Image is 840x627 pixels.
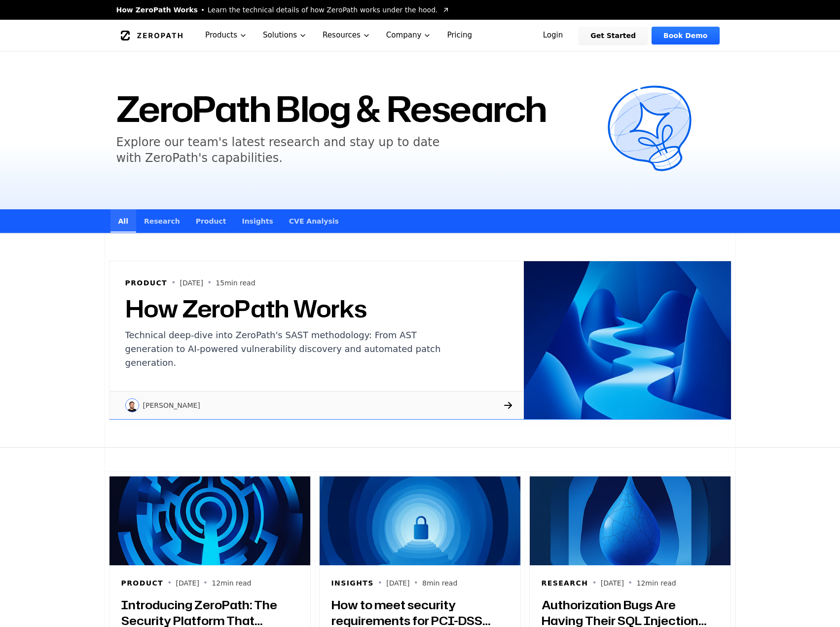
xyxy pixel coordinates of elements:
span: • [207,277,212,289]
a: How ZeroPath WorksProduct•[DATE]•15min readHow ZeroPath WorksTechnical deep-dive into ZeroPath's ... [105,257,735,424]
p: [PERSON_NAME] [143,400,200,410]
a: Research [136,209,188,233]
span: • [171,277,176,289]
span: • [203,577,208,589]
p: [DATE] [176,578,199,588]
button: Solutions [255,20,315,51]
h6: Product [125,278,168,288]
span: • [414,577,418,589]
a: All [110,209,136,233]
span: Learn the technical details of how ZeroPath works under the hood. [208,5,438,15]
img: Raphael Karger [125,398,139,412]
a: Get Started [579,27,648,44]
h5: Explore our team's latest research and stay up to date with ZeroPath's capabilities. [116,134,448,166]
nav: Global [105,20,736,51]
p: 12 min read [212,578,251,588]
p: 12 min read [637,578,676,588]
button: Resources [315,20,378,51]
h2: How ZeroPath Works [125,297,457,320]
img: How ZeroPath Works [524,261,731,419]
a: Login [531,27,575,44]
img: Authorization Bugs Are Having Their SQL Injection Moment [530,476,730,565]
p: 8 min read [422,578,457,588]
a: Pricing [439,20,480,51]
span: • [378,577,382,589]
a: Product [188,209,234,233]
span: • [167,577,172,589]
span: How ZeroPath Works [116,5,198,15]
p: 15 min read [216,278,255,288]
a: Book Demo [652,27,719,44]
button: Company [378,20,439,51]
a: How ZeroPath WorksLearn the technical details of how ZeroPath works under the hood. [116,5,450,15]
img: Introducing ZeroPath: The Security Platform That Actually Understands Your Code [110,476,310,565]
a: Insights [234,209,281,233]
p: [DATE] [180,278,203,288]
button: Products [197,20,255,51]
span: • [628,577,632,589]
h6: Product [121,578,164,588]
span: • [592,577,596,589]
h1: ZeroPath Blog & Research [116,91,595,126]
h6: Research [542,578,588,588]
img: How to meet security requirements for PCI-DSS compliance? [320,476,520,565]
a: CVE Analysis [281,209,347,233]
h6: Insights [331,578,374,588]
p: [DATE] [601,578,624,588]
p: [DATE] [386,578,409,588]
p: Technical deep-dive into ZeroPath's SAST methodology: From AST generation to AI-powered vulnerabi... [125,328,457,370]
